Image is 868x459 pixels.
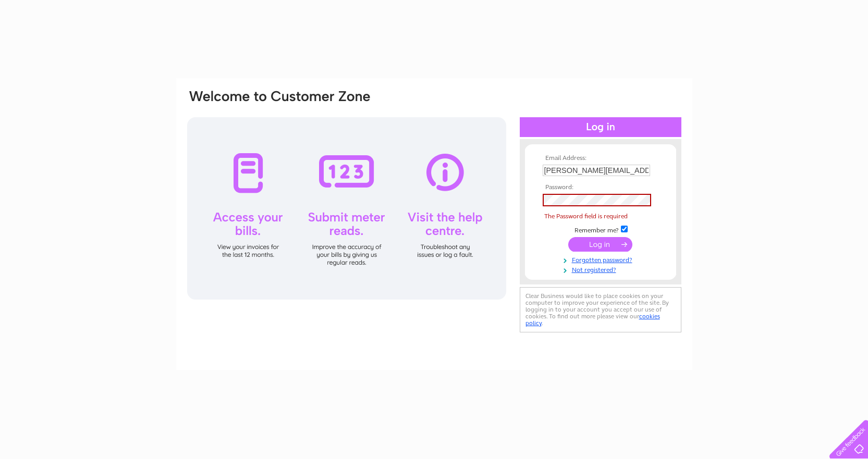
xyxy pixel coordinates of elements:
span: The Password field is required [544,213,628,220]
td: Remember me? [540,224,661,234]
th: Email Address: [540,155,661,162]
a: Not registered? [543,264,661,274]
input: Submit [568,237,632,252]
a: Forgotten password? [543,254,661,264]
div: Clear Business would like to place cookies on your computer to improve your experience of the sit... [520,287,681,332]
a: cookies policy [525,313,660,327]
th: Password: [540,184,661,191]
